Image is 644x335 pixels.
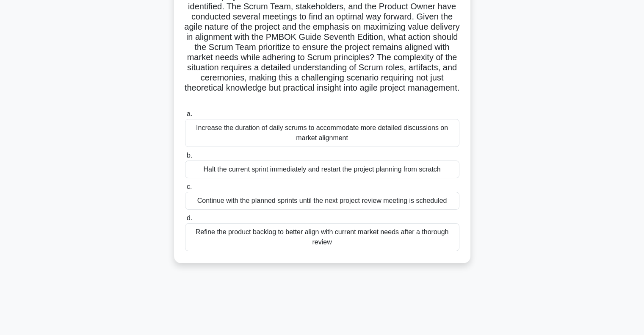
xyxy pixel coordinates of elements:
span: b. [187,152,192,159]
div: Increase the duration of daily scrums to accommodate more detailed discussions on market alignment [185,119,459,147]
div: Halt the current sprint immediately and restart the project planning from scratch [185,161,459,178]
span: a. [187,110,192,117]
div: Continue with the planned sprints until the next project review meeting is scheduled [185,192,459,210]
span: c. [187,183,192,190]
div: Refine the product backlog to better align with current market needs after a thorough review [185,223,459,251]
span: d. [187,214,192,221]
